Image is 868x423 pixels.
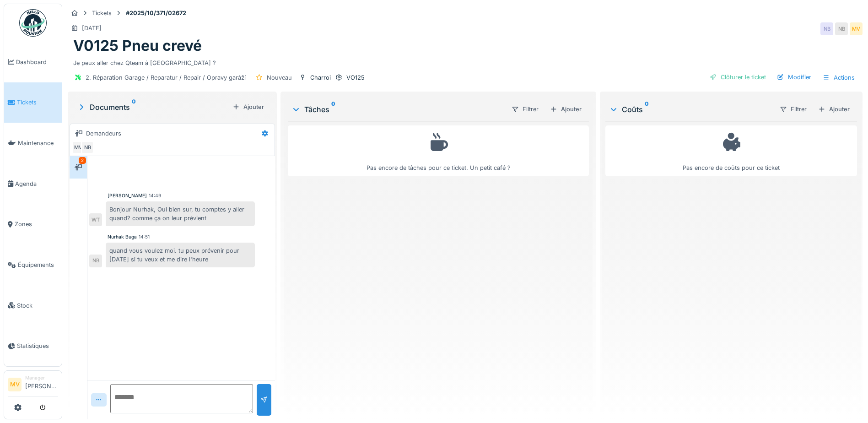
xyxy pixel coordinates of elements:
[18,139,58,147] span: Maintenance
[267,73,292,82] div: Nouveau
[8,378,22,391] li: MV
[17,342,58,350] span: Statistiques
[706,71,770,83] div: Clôturer le ticket
[16,58,58,66] span: Dashboard
[229,101,268,113] div: Ajouter
[4,244,62,285] a: Équipements
[4,82,62,123] a: Tickets
[79,157,86,164] div: 2
[106,201,255,226] div: Bonjour Nurhak, Oui bien sur, tu comptes y aller quand? comme ça on leur prévient
[8,374,58,396] a: MV Manager[PERSON_NAME]
[17,98,58,107] span: Tickets
[81,141,94,154] div: NB
[73,55,857,67] div: Je peux aller chez Qteam à [GEOGRAPHIC_DATA] ?
[108,192,147,199] div: [PERSON_NAME]
[4,163,62,204] a: Agenda
[819,71,859,84] div: Actions
[331,104,335,115] sup: 0
[86,129,121,138] div: Demandeurs
[773,71,815,83] div: Modifier
[73,37,202,54] h1: V0125 Pneu crevé
[609,104,772,115] div: Coûts
[310,73,331,82] div: Charroi
[776,103,811,116] div: Filtrer
[850,22,863,35] div: MV
[814,103,853,115] div: Ajouter
[89,213,102,226] div: WT
[611,130,851,172] div: Pas encore de coûts pour ce ticket
[139,233,150,240] div: 14:51
[4,285,62,326] a: Stock
[132,102,136,113] sup: 0
[294,130,583,172] div: Pas encore de tâches pour ce ticket. Un petit café ?
[4,123,62,163] a: Maintenance
[92,9,112,17] div: Tickets
[645,104,649,115] sup: 0
[507,103,543,116] div: Filtrer
[820,22,833,35] div: NB
[291,104,504,115] div: Tâches
[546,103,585,115] div: Ajouter
[77,102,229,113] div: Documents
[346,73,365,82] div: VO125
[122,9,190,17] strong: #2025/10/371/02672
[89,255,102,267] div: NB
[149,192,161,199] div: 14:49
[106,243,255,267] div: quand vous voulez moi. tu peux prévenir pour [DATE] si tu veux et me dire l'heure
[835,22,848,35] div: NB
[82,24,102,33] div: [DATE]
[17,301,58,310] span: Stock
[72,141,85,154] div: MV
[4,204,62,245] a: Zones
[25,374,58,394] li: [PERSON_NAME]
[4,326,62,367] a: Statistiques
[4,42,62,82] a: Dashboard
[15,179,58,188] span: Agenda
[25,374,58,381] div: Manager
[108,233,137,240] div: Nurhak Buga
[86,73,246,82] div: 2. Réparation Garage / Reparatur / Repair / Opravy garáží
[18,260,58,269] span: Équipements
[15,220,58,228] span: Zones
[19,9,47,37] img: Badge_color-CXgf-gQk.svg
